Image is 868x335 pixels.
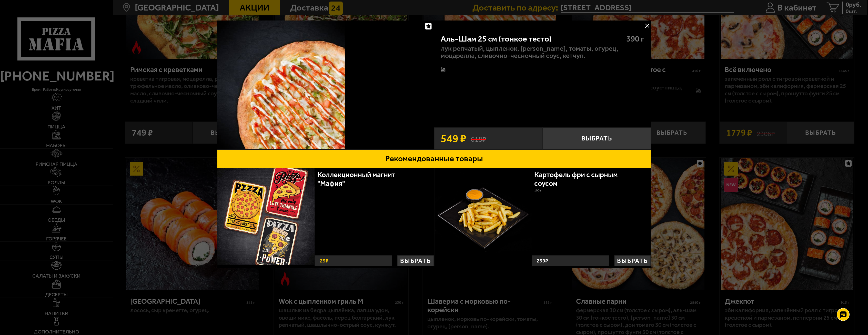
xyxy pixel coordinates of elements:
[217,149,651,168] button: Рекомендованные товары
[471,134,486,143] s: 618 ₽
[534,189,541,192] span: 100 г
[441,45,644,59] p: лук репчатый, цыпленок, [PERSON_NAME], томаты, огурец, моцарелла, сливочно-чесночный соус, кетчуп.
[217,21,345,149] img: Аль-Шам 25 см (тонкое тесто)
[441,34,619,44] div: Аль-Шам 25 см (тонкое тесто)
[626,34,644,44] span: 390 г
[397,255,434,266] button: Выбрать
[217,21,434,149] a: Аль-Шам 25 см (тонкое тесто)
[317,170,396,188] a: Коллекционный магнит "Мафия"
[542,127,651,149] button: Выбрать
[534,170,618,188] a: Картофель фри с сырным соусом
[319,256,330,266] strong: 29 ₽
[536,256,549,266] strong: 239 ₽
[441,133,466,144] span: 549 ₽
[614,255,651,266] button: Выбрать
